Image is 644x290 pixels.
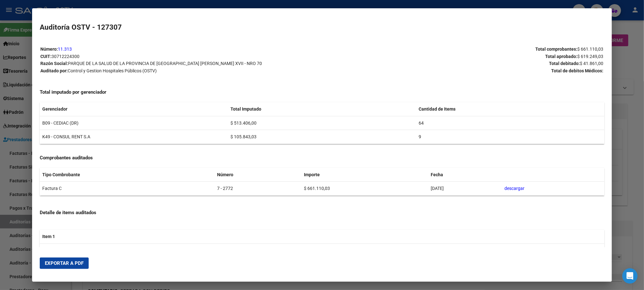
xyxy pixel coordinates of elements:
span: 30712224300 [51,54,79,59]
h4: Detalle de items auditados [40,209,604,216]
p: Importe: [42,247,319,254]
p: Número: [40,46,322,53]
span: Control y Gestion Hospitales Públicos (OSTV) [68,68,157,73]
th: Gerenciador [40,102,228,116]
h4: Comprobantes auditados [40,154,604,162]
p: CUIT: [40,53,322,60]
td: $ 105.843,03 [228,130,416,144]
p: Auditado por: [40,67,322,75]
span: $ 41.861,00 [580,61,604,66]
th: Fecha [428,168,502,182]
th: Tipo Combrobante [40,168,215,182]
th: Importe [301,168,428,182]
button: Exportar a PDF [40,257,89,269]
td: B09 - CEDIAC (DR) [40,116,228,130]
p: Total de debitos Médicos: [322,67,604,75]
a: 11.313 [58,47,72,52]
p: Total aprobado: [322,53,604,60]
span: PARQUE DE LA SALUD DE LA PROVINCIA DE [GEOGRAPHIC_DATA] [PERSON_NAME] XVII - NRO 70 [68,61,262,66]
td: $ 513.406,00 [228,116,416,130]
td: K49 - CONSUL RENT S.A [40,130,228,144]
span: $ 661.110,03 [578,47,604,52]
h2: Auditoría OSTV - 127307 [40,22,604,33]
td: 7 - 2772 [215,182,301,196]
p: Total comprobantes: [322,46,604,53]
strong: Item 1 [42,234,55,239]
th: Total Imputado [228,102,416,116]
td: $ 661.110,03 [301,182,428,196]
th: Cantidad de Items [416,102,604,116]
span: $ 619.249,03 [578,54,604,59]
td: 64 [416,116,604,130]
td: Factura C [40,182,215,196]
p: $ 6.648,00 [325,247,602,254]
td: [DATE] [428,182,502,196]
td: 9 [416,130,604,144]
h4: Total imputado por gerenciador [40,89,604,96]
span: Exportar a PDF [45,260,84,266]
th: Número [215,168,301,182]
p: Total debitado: [322,60,604,67]
div: Open Intercom Messenger [622,268,638,284]
p: Razón Social: [40,60,322,67]
a: descargar [504,186,524,191]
